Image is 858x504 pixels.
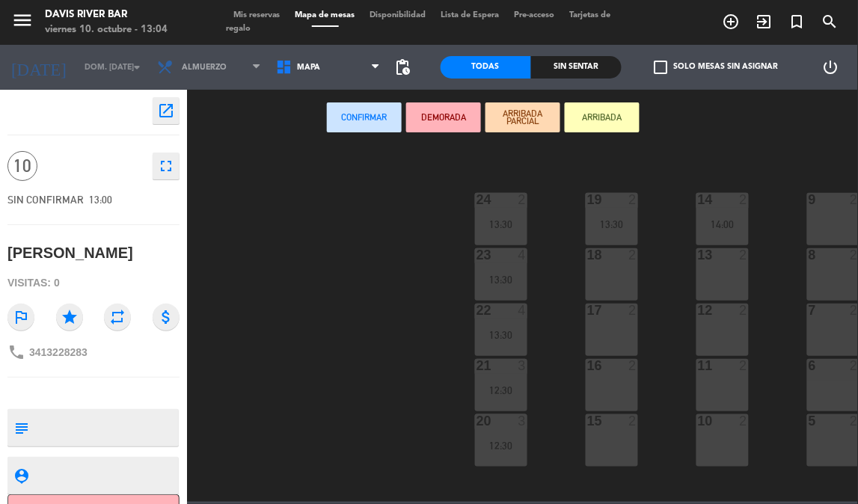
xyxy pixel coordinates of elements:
[740,414,749,428] div: 2
[698,359,699,372] div: 11
[13,420,29,436] i: subject
[809,414,809,428] div: 5
[477,193,477,206] div: 24
[756,13,773,31] i: exit_to_app
[740,248,749,262] div: 2
[821,13,839,31] i: search
[698,414,699,428] div: 10
[104,304,131,331] i: repeat
[441,56,531,79] div: Todas
[586,219,638,230] div: 13:30
[518,248,527,262] div: 4
[629,304,638,317] div: 2
[518,304,527,317] div: 4
[698,248,699,262] div: 13
[698,193,699,206] div: 14
[587,193,588,206] div: 19
[629,193,638,206] div: 2
[740,193,749,206] div: 2
[13,467,29,484] i: person_pin
[788,13,806,31] i: turned_in_not
[477,359,477,372] div: 21
[7,151,37,181] span: 10
[11,9,34,31] i: menu
[327,102,402,132] button: Confirmar
[475,385,527,396] div: 12:30
[297,63,320,73] span: MAPA
[507,11,563,19] span: Pre-acceso
[809,304,809,317] div: 7
[809,359,809,372] div: 6
[128,58,146,76] i: arrow_drop_down
[475,274,527,285] div: 13:30
[477,414,477,428] div: 20
[477,304,477,317] div: 22
[89,194,112,206] span: 13:00
[587,414,588,428] div: 15
[740,359,749,372] div: 2
[29,346,88,358] span: 3413228283
[475,330,527,340] div: 13:30
[394,58,412,76] span: pending_actions
[157,157,175,175] i: fullscreen
[809,193,809,206] div: 9
[153,304,180,331] i: attach_money
[182,63,227,73] span: Almuerzo
[518,359,527,372] div: 3
[434,11,507,19] span: Lista de Espera
[45,22,168,37] div: viernes 10. octubre - 13:04
[822,58,840,76] i: power_settings_new
[45,7,168,22] div: Davis River Bar
[7,194,84,206] span: SIN CONFIRMAR
[226,11,611,33] span: Tarjetas de regalo
[740,304,749,317] div: 2
[7,343,25,361] i: phone
[587,304,588,317] div: 17
[475,219,527,230] div: 13:30
[11,9,34,37] button: menu
[531,56,622,79] div: Sin sentar
[629,414,638,428] div: 2
[226,11,288,19] span: Mis reservas
[485,102,560,132] button: ARRIBADA PARCIAL
[288,11,363,19] span: Mapa de mesas
[587,248,588,262] div: 18
[629,248,638,262] div: 2
[655,61,779,74] label: Solo mesas sin asignar
[587,359,588,372] div: 16
[153,153,180,179] button: fullscreen
[56,304,83,331] i: star
[157,102,175,120] i: open_in_new
[723,13,741,31] i: add_circle_outline
[629,359,638,372] div: 2
[565,102,640,132] button: ARRIBADA
[809,248,809,262] div: 8
[475,440,527,451] div: 12:30
[477,248,477,262] div: 23
[698,304,699,317] div: 12
[655,61,668,74] span: check_box_outline_blank
[7,304,34,331] i: outlined_flag
[518,193,527,206] div: 2
[696,219,749,230] div: 14:00
[363,11,434,19] span: Disponibilidad
[153,97,180,124] button: open_in_new
[7,241,133,265] div: [PERSON_NAME]
[7,270,180,296] div: Visitas: 0
[518,414,527,428] div: 3
[406,102,481,132] button: DEMORADA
